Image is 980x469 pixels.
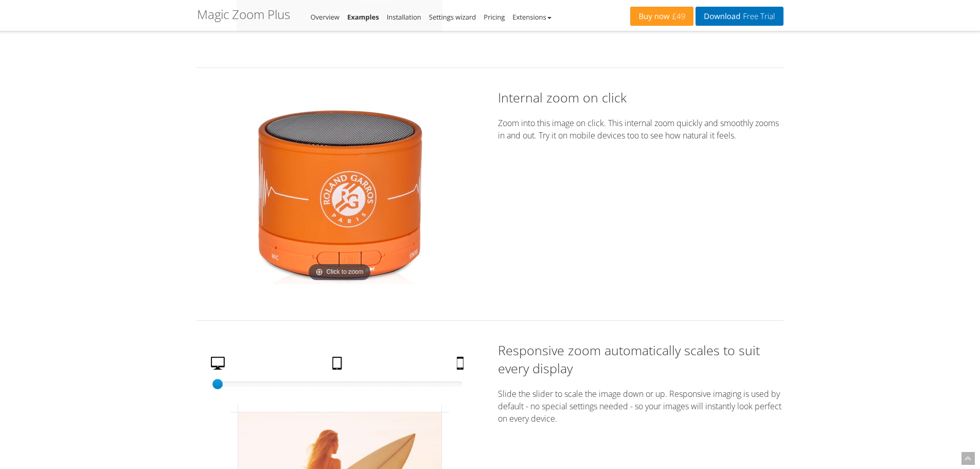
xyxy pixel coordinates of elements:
a: Settings wizard [429,12,476,22]
a: Examples [347,12,379,22]
h1: Magic Zoom Plus [197,8,290,21]
h2: Internal zoom on click [498,89,783,107]
a: Overview [311,12,340,22]
span: £49 [670,12,686,21]
p: Zoom into this image on click. This internal zoom quickly and smoothly zooms in and out. Try it o... [498,117,783,142]
a: Extensions [512,12,551,22]
a: Pricing [484,12,505,22]
a: Buy now£49 [630,7,693,26]
span: Free Trial [740,12,775,21]
a: Installation [387,12,421,22]
a: Click to zoom [250,104,430,284]
p: Slide the slider to scale the image down or up. Responsive imaging is used by default - no specia... [498,388,783,425]
a: Desktop [207,357,231,375]
a: Tablet [328,357,349,375]
h2: Responsive zoom automatically scales to suit every display [498,341,783,377]
a: Mobile [453,357,470,375]
a: DownloadFree Trial [696,7,783,26]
